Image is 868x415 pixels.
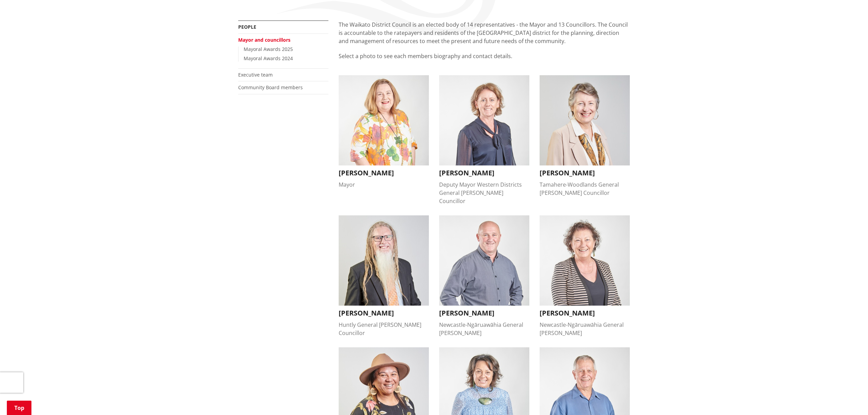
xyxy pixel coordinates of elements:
[339,75,429,189] button: Jacqui Church [PERSON_NAME] Mayor
[238,84,303,91] a: Community Board members
[339,321,429,337] div: Huntly General [PERSON_NAME] Councillor
[439,75,529,165] img: Carolyn Eyre
[339,52,630,68] p: Select a photo to see each members biography and contact details.
[244,55,293,62] a: Mayoral Awards 2024
[540,321,630,337] div: Newcastle-Ngāruawāhia General [PERSON_NAME]
[339,215,429,306] img: David Whyte
[238,71,273,78] a: Executive team
[540,180,630,197] div: Tamahere-Woodlands General [PERSON_NAME] Councillor
[540,75,630,165] img: Crystal Beavis
[439,215,529,337] button: Eugene Patterson [PERSON_NAME] Newcastle-Ngāruawāhia General [PERSON_NAME]
[238,24,256,30] a: People
[439,215,529,306] img: Eugene Patterson
[339,169,429,177] h3: [PERSON_NAME]
[439,75,529,205] button: Carolyn Eyre [PERSON_NAME] Deputy Mayor Western Districts General [PERSON_NAME] Councillor
[339,180,429,189] div: Mayor
[339,21,630,45] p: The Waikato District Council is an elected body of 14 representatives - the Mayor and 13 Councill...
[7,401,31,415] a: Top
[540,309,630,317] h3: [PERSON_NAME]
[339,75,429,165] img: Jacqui Church
[540,75,630,197] button: Crystal Beavis [PERSON_NAME] Tamahere-Woodlands General [PERSON_NAME] Councillor
[238,37,290,43] a: Mayor and councillors
[837,386,861,411] iframe: Messenger Launcher
[339,309,429,317] h3: [PERSON_NAME]
[540,215,630,306] img: Janet Gibb
[244,46,293,52] a: Mayoral Awards 2025
[339,215,429,337] button: David Whyte [PERSON_NAME] Huntly General [PERSON_NAME] Councillor
[540,215,630,337] button: Janet Gibb [PERSON_NAME] Newcastle-Ngāruawāhia General [PERSON_NAME]
[439,309,529,317] h3: [PERSON_NAME]
[439,180,529,205] div: Deputy Mayor Western Districts General [PERSON_NAME] Councillor
[439,321,529,337] div: Newcastle-Ngāruawāhia General [PERSON_NAME]
[540,169,630,177] h3: [PERSON_NAME]
[439,169,529,177] h3: [PERSON_NAME]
